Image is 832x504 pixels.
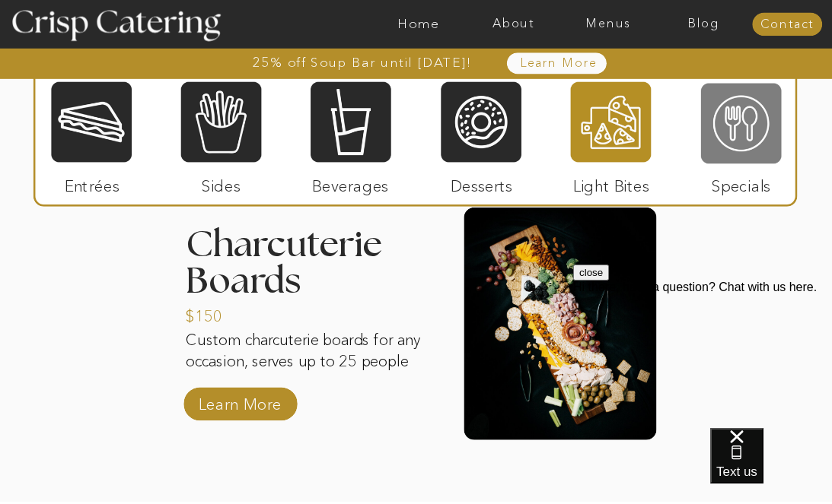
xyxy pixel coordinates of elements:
a: Menus [561,17,656,31]
iframe: podium webchat widget prompt [573,265,832,447]
p: Beverages [304,162,397,202]
iframe: podium webchat widget bubble [710,428,832,504]
p: Custom charcuterie boards for any occasion, serves up to 25 people [186,330,423,390]
p: Entrées [46,162,138,202]
p: Desserts [435,162,528,202]
a: Home [371,17,466,31]
a: Learn More [487,57,630,71]
a: Blog [656,17,751,31]
p: Specials [695,162,787,202]
a: About [466,17,561,31]
p: Light Bites [565,162,657,202]
a: $150 [185,293,277,333]
p: Sides [175,162,267,202]
a: Contact [752,18,822,32]
h3: Charcuterie Boards [186,227,441,300]
a: Learn More [194,380,286,420]
a: 25% off Soup Bar until [DATE]! [202,56,522,70]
